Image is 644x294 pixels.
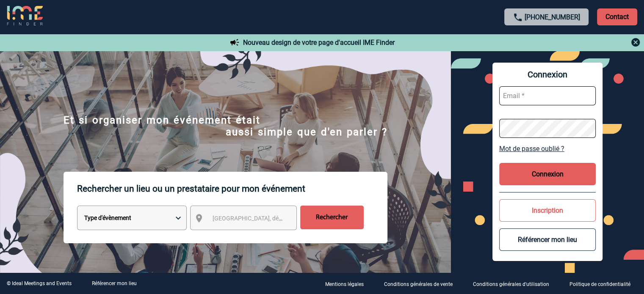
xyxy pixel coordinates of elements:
[499,69,596,80] span: Connexion
[77,172,387,206] p: Rechercher un lieu ou un prestataire pour mon événement
[384,281,453,287] p: Conditions générales de vente
[300,206,364,229] input: Rechercher
[499,199,596,222] button: Inscription
[499,86,596,105] input: Email *
[499,163,596,185] button: Connexion
[325,281,364,287] p: Mentions légales
[92,280,137,286] a: Référencer mon lieu
[499,228,596,251] button: Référencer mon lieu
[318,280,377,288] a: Mentions légales
[563,280,644,288] a: Politique de confidentialité
[7,280,72,286] div: © Ideal Meetings and Events
[213,215,330,222] span: [GEOGRAPHIC_DATA], département, région...
[466,280,563,288] a: Conditions générales d'utilisation
[597,8,637,25] p: Contact
[513,12,523,22] img: call-24-px.png
[569,281,630,287] p: Politique de confidentialité
[499,145,596,153] a: Mot de passe oublié ?
[525,13,580,21] a: [PHONE_NUMBER]
[377,280,466,288] a: Conditions générales de vente
[473,281,549,287] p: Conditions générales d'utilisation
